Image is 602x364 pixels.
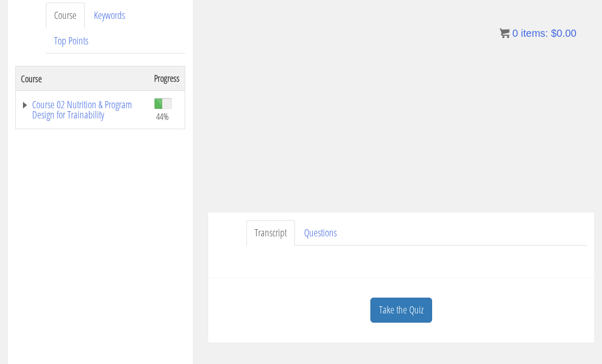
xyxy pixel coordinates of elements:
a: Top Points [46,28,96,54]
span: 44% [156,111,169,122]
th: Progress [149,66,185,91]
img: icon11.png [499,28,510,38]
a: Transcript [246,220,295,246]
span: $ [551,28,557,39]
a: Keywords [86,3,133,29]
span: 0 [512,28,518,39]
th: Course [16,66,149,91]
a: Questions [296,220,345,246]
a: Take the Quiz [370,298,432,323]
a: 0 items: $0.00 [499,28,576,39]
bdi: 0.00 [551,28,576,39]
a: Course 02 Nutrition & Program Design for Trainability [21,100,144,120]
span: items: [521,28,548,39]
a: Course [46,3,85,29]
